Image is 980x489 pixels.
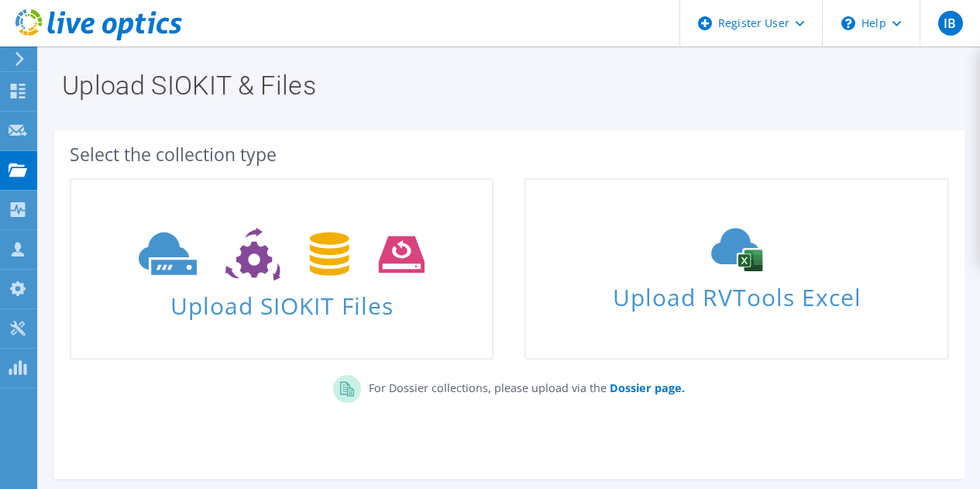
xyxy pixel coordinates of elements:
[70,178,493,360] a: Upload SIOKIT Files
[610,381,685,395] b: Dossier page.
[841,16,855,30] svg: \n
[71,284,492,318] span: Upload SIOKIT Files
[361,375,685,397] p: For Dossier collections, please upload via the
[526,277,947,310] span: Upload RVTools Excel
[70,146,949,163] div: Select the collection type
[607,381,685,395] a: Dossier page.
[62,72,949,98] h1: Upload SIOKIT & Files
[524,178,948,360] a: Upload RVTools Excel
[938,11,963,36] span: IB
